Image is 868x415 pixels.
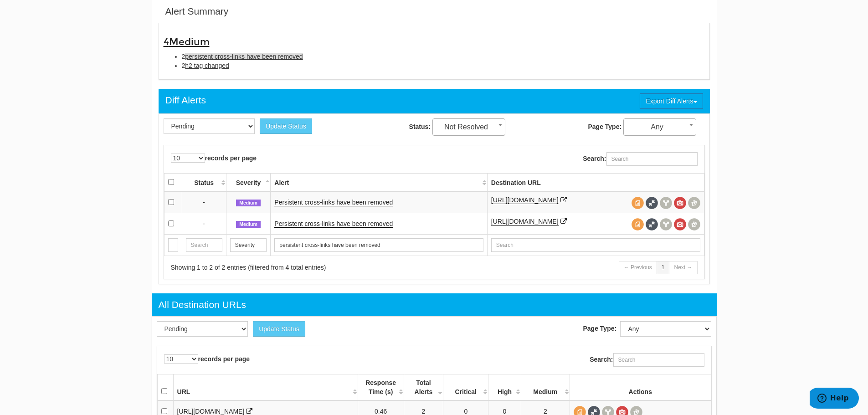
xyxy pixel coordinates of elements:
select: records per page [164,354,198,364]
span: Medium [236,200,261,207]
input: Search [186,238,222,252]
span: h2 tag changed [185,62,229,69]
a: 1 [657,261,670,274]
th: Alert: activate to sort column ascending [271,173,487,191]
td: - [182,213,226,234]
label: Page Type: [583,324,619,333]
input: Search [230,238,267,252]
span: Compare screenshots [688,197,700,209]
a: Persistent cross-links have been removed [274,220,393,228]
li: 2 [182,61,705,70]
input: Search [168,238,178,252]
a: Next → [669,261,697,274]
strong: Page Type: [588,123,621,130]
th: High &nbsp;: activate to sort column ascending [488,374,521,400]
a: Persistent cross-links have been removed [274,199,393,206]
th: Critical &nbsp;: activate to sort column ascending [443,374,488,400]
th: URL: activate to sort column ascending [173,374,358,400]
span: Any [623,118,696,136]
input: Search [491,238,700,252]
button: Update Status [253,321,305,337]
select: records per page [171,154,205,163]
div: Showing 1 to 2 of 2 entries (filtered from 4 total entries) [171,263,423,272]
span: View headers [660,218,672,231]
span: View source [632,218,644,231]
th: Severity: activate to sort column descending [226,173,271,191]
th: Total Alerts &nbsp;: activate to sort column ascending [404,374,443,400]
a: ← Previous [619,261,657,274]
th: Medium &nbsp;: activate to sort column ascending [521,374,570,400]
label: records per page [164,354,250,364]
th: Actions [570,374,711,400]
span: View screenshot [674,197,686,209]
th: Response Time (s): activate to sort column ascending [358,374,404,400]
li: 2 [182,52,705,61]
a: [URL][DOMAIN_NAME] [491,196,559,204]
strong: Status: [409,123,431,130]
th: Destination URL [487,173,704,191]
th: Status: activate to sort column ascending [182,173,226,191]
div: Diff Alerts [165,93,206,107]
span: Medium [236,221,261,228]
span: 4 [164,36,210,48]
span: Not Resolved [432,118,505,136]
input: Search: [613,353,704,367]
span: Medium [169,36,210,48]
label: Search: [583,152,697,166]
span: Compare screenshots [688,218,700,231]
input: Search [274,238,483,252]
input: Search: [606,152,698,166]
span: Not Resolved [433,121,505,133]
td: - [182,191,226,213]
span: Full Source Diff [646,197,658,209]
iframe: Opens a widget where you can find more information [810,388,859,410]
span: View screenshot [674,218,686,231]
a: [URL][DOMAIN_NAME] [491,218,559,225]
span: View source [632,197,644,209]
button: Export Diff Alerts [640,93,703,109]
span: Any [624,121,696,133]
label: Search: [590,353,704,367]
button: Update Status [260,118,312,134]
label: records per page [171,154,257,163]
span: View headers [660,197,672,209]
div: All Destination URLs [159,298,247,312]
span: Full Source Diff [646,218,658,231]
div: Alert Summary [165,5,229,18]
span: persistent cross-links have been removed [185,53,303,60]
